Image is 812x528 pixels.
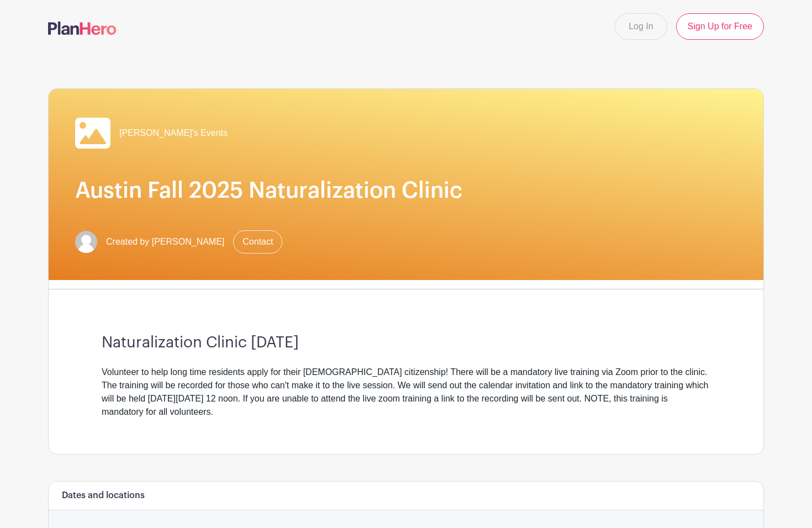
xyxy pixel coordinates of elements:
h3: Naturalization Clinic [DATE] [102,334,710,352]
a: Log In [615,13,667,40]
a: Contact [233,230,282,254]
span: [PERSON_NAME]'s Events [119,126,228,140]
img: logo-507f7623f17ff9eddc593b1ce0a138ce2505c220e1c5a4e2b4648c50719b7d32.svg [48,22,117,35]
h1: Austin Fall 2025 Naturalization Clinic [75,177,737,204]
div: Volunteer to help long time residents apply for their [DEMOGRAPHIC_DATA] citizenship! There will ... [102,366,710,419]
span: Created by [PERSON_NAME] [106,235,224,249]
a: Sign Up for Free [676,13,764,40]
img: default-ce2991bfa6775e67f084385cd625a349d9dcbb7a52a09fb2fda1e96e2d18dcdb.png [75,231,97,253]
h6: Dates and locations [62,490,145,501]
